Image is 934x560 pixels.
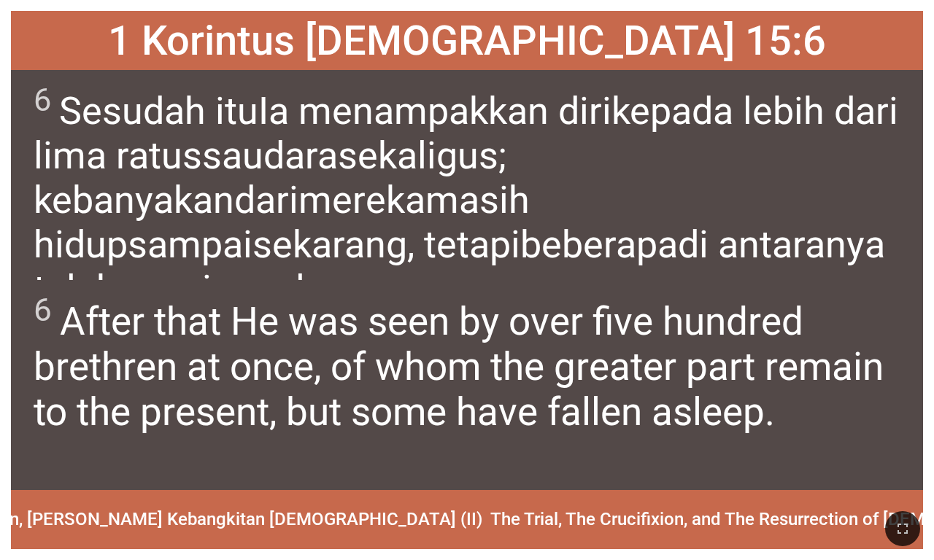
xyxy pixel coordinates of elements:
[34,89,898,311] wg3700: kepada lebih dari lima ratus
[108,17,826,65] span: 1 Korintus [DEMOGRAPHIC_DATA] 15:6
[34,291,901,435] span: After that He was seen by over five hundred brethren at once, of whom the greater part remain to ...
[34,133,885,311] wg80: sekaligus
[34,178,885,311] wg3739: masih hidup
[34,133,885,311] wg4001: saudara
[34,82,901,311] span: Sesudah itu
[34,222,885,311] wg1161: beberapa
[34,222,885,311] wg5100: di antaranya telah meninggal
[34,82,51,119] sup: 6
[34,291,52,329] sup: 6
[34,222,885,311] wg3306: sampai
[34,222,885,311] wg2193: sekarang
[34,133,885,311] wg2178: ; kebanyakan
[34,178,885,311] wg4119: dari
[34,178,885,311] wg1537: mereka
[305,267,315,311] wg2837: .
[34,222,885,311] wg737: , tetapi
[34,89,898,311] wg1899: Ia menampakkan diri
